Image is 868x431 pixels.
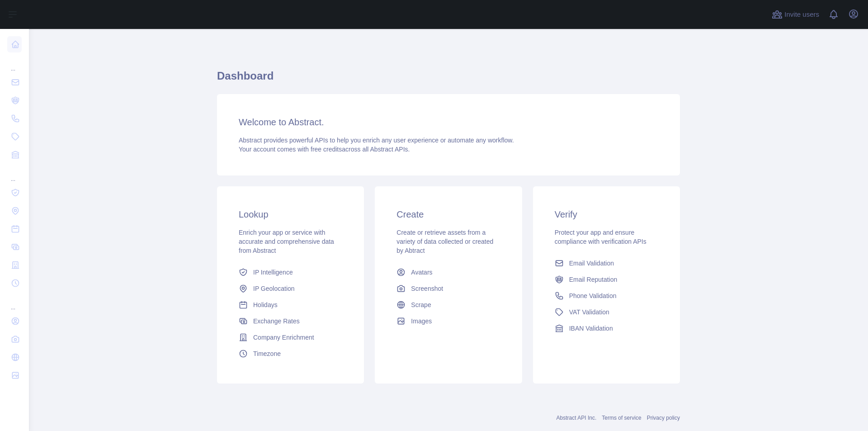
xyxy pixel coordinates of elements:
[239,146,410,153] span: Your account comes with across all Abstract APIs.
[235,346,346,362] a: Timezone
[784,9,819,20] span: Invite users
[411,300,431,309] span: Scrape
[253,268,293,277] span: IP Intelligence
[569,291,617,300] span: Phone Validation
[7,165,22,183] div: ...
[253,317,300,326] span: Exchange Rates
[253,333,314,342] span: Company Enrichment
[602,415,641,421] a: Terms of service
[555,229,646,245] span: Protect your app and ensure compliance with verification APIs
[555,208,658,221] h3: Verify
[7,54,22,72] div: ...
[551,255,662,271] a: Email Validation
[396,229,493,254] span: Create or retrieve assets from a variety of data collected or created by Abtract
[239,137,514,144] span: Abstract provides powerful APIs to help you enrich any user experience or automate any workflow.
[411,268,432,277] span: Avatars
[253,349,281,358] span: Timezone
[235,329,346,346] a: Company Enrichment
[239,208,342,221] h3: Lookup
[647,415,680,421] a: Privacy policy
[393,313,504,329] a: Images
[393,264,504,280] a: Avatars
[235,313,346,329] a: Exchange Rates
[411,284,443,293] span: Screenshot
[569,259,614,268] span: Email Validation
[239,116,658,128] h3: Welcome to Abstract.
[569,275,618,284] span: Email Reputation
[235,297,346,313] a: Holidays
[253,284,295,293] span: IP Geolocation
[551,288,662,304] a: Phone Validation
[239,229,334,254] span: Enrich your app or service with accurate and comprehensive data from Abstract
[557,415,597,421] a: Abstract API Inc.
[551,271,662,288] a: Email Reputation
[235,264,346,280] a: IP Intelligence
[396,208,500,221] h3: Create
[411,317,432,326] span: Images
[569,308,609,317] span: VAT Validation
[569,324,613,333] span: IBAN Validation
[551,320,662,336] a: IBAN Validation
[217,69,680,90] h1: Dashboard
[235,280,346,297] a: IP Geolocation
[393,297,504,313] a: Scrape
[770,7,821,22] button: Invite users
[393,280,504,297] a: Screenshot
[253,300,278,309] span: Holidays
[551,304,662,320] a: VAT Validation
[7,293,22,311] div: ...
[311,146,342,153] span: free credits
